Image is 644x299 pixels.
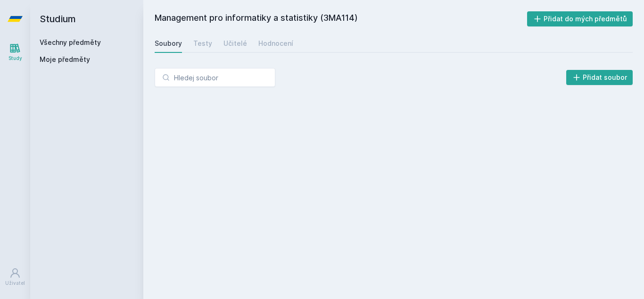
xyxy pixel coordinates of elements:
a: Soubory [155,34,182,53]
div: Hodnocení [258,39,293,48]
a: Učitelé [223,34,247,53]
a: Hodnocení [258,34,293,53]
div: Soubory [155,39,182,48]
div: Učitelé [223,39,247,48]
a: Uživatel [2,263,28,291]
input: Hledej soubor [155,68,275,87]
button: Přidat soubor [566,70,633,85]
a: Study [2,38,28,67]
a: Všechny předměty [40,38,101,46]
div: Study [8,55,22,62]
span: Moje předměty [40,55,90,64]
a: Testy [193,34,212,53]
div: Testy [193,39,212,48]
div: Uživatel [5,280,25,287]
button: Přidat do mých předmětů [527,11,633,26]
h2: Management pro informatiky a statistiky (3MA114) [155,11,527,26]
